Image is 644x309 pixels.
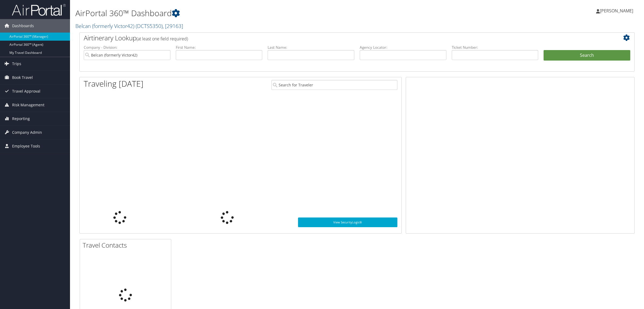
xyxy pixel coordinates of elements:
h1: AirPortal 360™ Dashboard [75,8,451,19]
span: Dashboards [12,19,34,33]
label: Last Name: [268,45,354,50]
label: First Name: [176,45,262,50]
span: Travel Approval [12,85,40,98]
span: Book Travel [12,71,33,84]
label: Company - Division: [84,45,170,50]
button: Search [544,50,630,61]
span: Reporting [12,112,30,125]
input: Search for Traveler [271,80,397,90]
h2: Airtinerary Lookup [84,33,584,43]
label: Agency Locator: [360,45,446,50]
a: Belcan (formerly Victor42) [75,22,183,30]
a: View SecurityLogic® [298,217,397,227]
span: , [ 29163 ] [163,22,183,30]
label: Ticket Number: [452,45,538,50]
h2: Travel Contacts [83,241,171,250]
span: ( DCTS5350 ) [136,22,163,30]
img: airportal-logo.png [12,3,66,16]
h1: Traveling [DATE] [84,78,143,89]
span: Risk Management [12,98,44,112]
a: [PERSON_NAME] [596,3,639,19]
span: [PERSON_NAME] [600,8,633,14]
span: Trips [12,57,21,71]
span: (at least one field required) [136,36,188,42]
span: Employee Tools [12,139,40,153]
span: Company Admin [12,126,42,139]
